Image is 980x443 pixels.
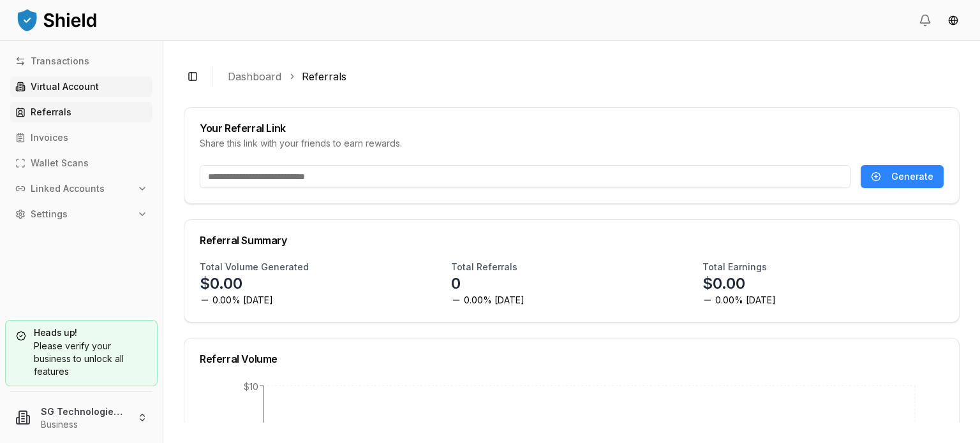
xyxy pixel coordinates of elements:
[302,69,346,84] a: Referrals
[212,294,273,307] span: 0.00% [DATE]
[31,210,68,219] p: Settings
[5,320,158,386] a: Heads up!Please verify your business to unlock all features
[715,294,776,307] span: 0.00% [DATE]
[451,261,517,273] h3: Total Referrals
[200,261,309,273] h3: Total Volume Generated
[702,261,767,273] h3: Total Earnings
[41,418,127,431] p: Business
[31,57,89,66] p: Transactions
[10,153,152,173] a: Wallet Scans
[228,69,949,84] nav: breadcrumb
[31,133,68,142] p: Invoices
[5,397,158,438] button: SG Technologies LLCBusiness
[861,165,944,188] button: Generate
[200,354,944,364] div: Referral Volume
[31,159,89,168] p: Wallet Scans
[10,102,152,122] a: Referrals
[200,235,944,245] div: Referral Summary
[200,273,242,294] p: $0.00
[200,123,944,133] div: Your Referral Link
[464,294,524,307] span: 0.00% [DATE]
[10,51,152,71] a: Transactions
[244,381,258,392] tspan: $10
[16,328,147,337] h5: Heads up!
[891,170,933,183] span: Generate
[702,273,745,294] p: $0.00
[10,204,152,224] button: Settings
[15,7,98,33] img: ShieldPay Logo
[10,76,152,97] a: Virtual Account
[228,69,281,84] a: Dashboard
[451,273,461,294] p: 0
[10,127,152,148] a: Invoices
[16,340,147,378] div: Please verify your business to unlock all features
[41,405,127,418] p: SG Technologies LLC
[31,82,99,91] p: Virtual Account
[31,184,105,193] p: Linked Accounts
[10,178,152,199] button: Linked Accounts
[200,137,944,150] div: Share this link with your friends to earn rewards.
[31,108,71,117] p: Referrals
